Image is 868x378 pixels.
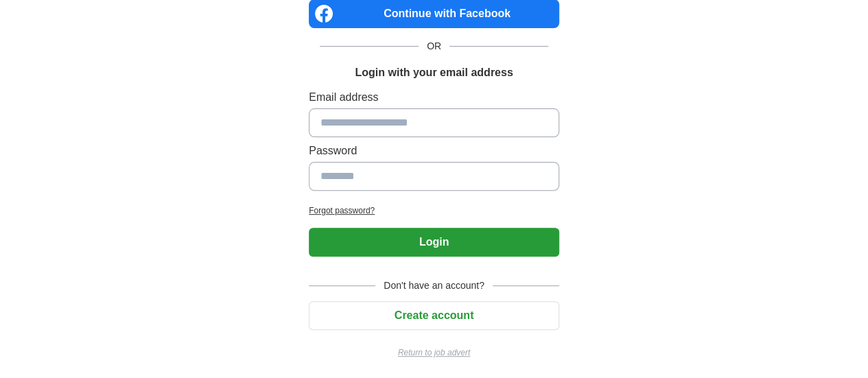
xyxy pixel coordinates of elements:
[309,346,559,359] a: Return to job advert
[309,89,559,106] label: Email address
[375,279,493,293] span: Don't have an account?
[309,204,559,217] a: Forgot password?
[309,228,559,257] button: Login
[355,64,513,81] h1: Login with your email address
[309,301,559,330] button: Create account
[309,309,559,321] a: Create account
[419,39,449,54] span: OR
[309,143,559,159] label: Password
